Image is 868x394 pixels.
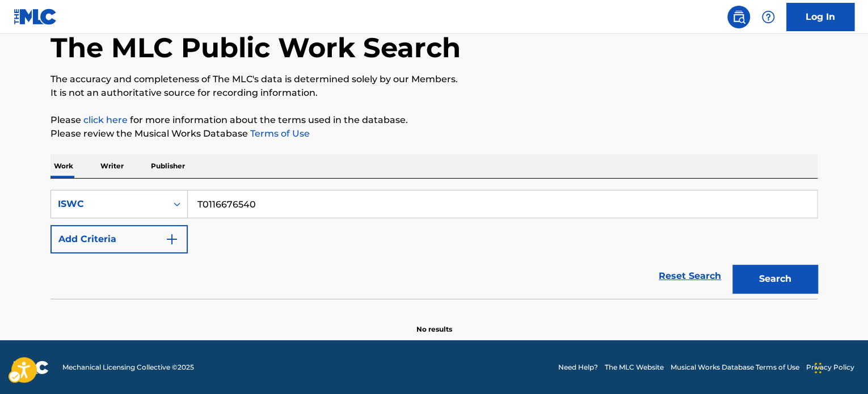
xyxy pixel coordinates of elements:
[58,197,160,211] div: ISWC
[50,127,818,141] p: Please review the Musical Works Database
[761,10,775,24] img: help
[62,362,194,372] span: Mechanical Licensing Collective © 2025
[671,362,799,372] a: Musical Works Database Terms of Use
[786,3,854,31] a: Log In
[14,9,57,25] img: MLC Logo
[165,232,179,246] img: 9d2ae6d4665cec9f34b9.svg
[50,225,188,253] button: Add Criteria
[50,31,461,65] h1: The MLC Public Work Search
[50,113,818,127] p: Please for more information about the terms used in the database.
[83,115,128,125] a: click here
[416,311,452,334] p: No results
[50,190,818,299] form: Search Form
[653,264,727,289] a: Reset Search
[806,362,854,372] a: Privacy Policy
[605,362,664,372] a: The MLC Website
[732,10,745,24] img: search
[97,154,127,178] p: Writer
[50,154,77,178] p: Work
[811,340,868,394] div: Chat Widget
[50,86,818,100] p: It is not an authoritative source for recording information.
[188,190,817,218] input: Search...
[14,361,49,374] img: logo
[148,154,188,178] p: Publisher
[558,362,598,372] a: Need Help?
[50,73,818,86] p: The accuracy and completeness of The MLC's data is determined solely by our Members.
[815,351,821,385] div: Drag
[811,340,868,394] iframe: Hubspot Iframe
[248,128,310,139] a: Terms of Use
[732,265,818,293] button: Search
